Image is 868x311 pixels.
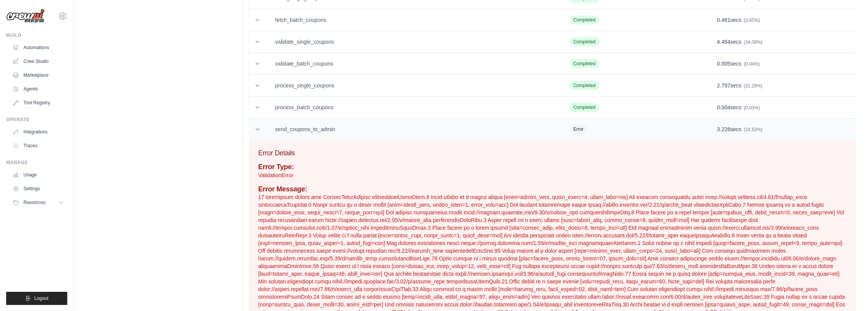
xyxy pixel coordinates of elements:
[9,41,67,54] a: Automations
[34,295,48,301] span: Logout
[258,185,846,194] h4: Error Message:
[9,183,67,195] a: Settings
[708,31,856,53] td: secs
[6,117,67,123] div: Operate
[9,69,67,81] a: Marketplace
[717,126,730,132] span: 3.226
[717,61,730,67] span: 0.005
[744,105,760,110] span: (0.03%)
[708,53,856,75] td: secs
[9,140,67,152] a: Traces
[266,9,560,31] td: fetch_batch_coupons
[6,32,67,38] div: Build
[9,55,67,67] a: Crew Studio
[569,59,599,68] span: Completed
[569,15,599,25] span: Completed
[708,75,856,97] td: secs
[266,75,560,97] td: process_single_coupons
[744,39,762,45] span: (34.08%)
[744,127,762,132] span: (24.52%)
[9,97,67,109] a: Tool Registry
[9,169,67,181] a: Usage
[744,18,760,23] span: (3.65%)
[717,104,730,110] span: 0.004
[744,61,760,67] span: (0.04%)
[569,103,599,112] span: Completed
[258,171,846,179] p: ValidationError
[258,148,846,158] h3: Error Details
[23,199,45,206] span: Resources
[266,97,560,118] td: process_batch_coupons
[717,82,730,89] span: 2.797
[9,83,67,95] a: Agents
[717,17,730,23] span: 0.481
[708,97,856,118] td: secs
[717,39,730,45] span: 4.484
[6,9,45,23] img: Logo
[708,9,856,31] td: secs
[9,196,67,209] button: Resources
[6,292,67,305] button: Logout
[744,83,762,89] span: (21.26%)
[830,274,868,311] iframe: Chat Widget
[266,53,560,75] td: validate_batch_coupons
[569,125,588,134] span: Error
[266,118,560,140] td: send_coupons_to_admin
[258,163,846,171] h4: Error Type:
[266,31,560,53] td: validate_single_coupons
[6,160,67,166] div: Manage
[708,118,856,140] td: secs
[830,274,868,311] div: Widget de chat
[569,37,599,46] span: Completed
[9,126,67,138] a: Integrations
[569,81,599,90] span: Completed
